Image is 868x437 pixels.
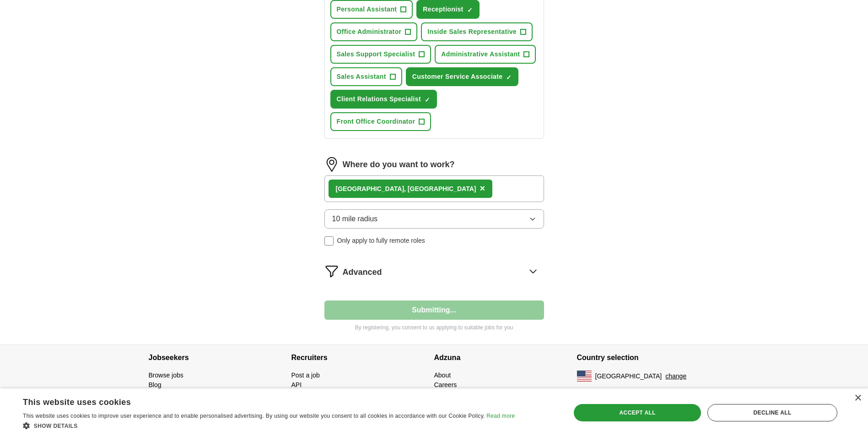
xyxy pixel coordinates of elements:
a: Post a job [291,371,320,379]
button: × [480,182,485,196]
button: Submitting... [324,300,544,320]
div: , [GEOGRAPHIC_DATA] [336,184,476,194]
div: Show details [23,421,515,430]
span: Only apply to fully remote roles [337,236,425,246]
h4: Country selection [577,345,720,371]
a: API [291,381,302,388]
span: Client Relations Specialist [337,94,421,104]
span: Administrative Assistant [441,49,520,59]
div: Decline all [707,404,837,421]
span: ✓ [506,74,512,81]
div: This website uses cookies [23,394,492,408]
span: ✓ [425,96,430,104]
a: About [434,371,451,379]
strong: [GEOGRAPHIC_DATA] [336,185,404,192]
img: filter [324,264,339,279]
span: Front Office Coordinator [337,117,415,126]
span: Customer Service Associate [412,72,503,82]
button: Client Relations Specialist✓ [330,90,437,109]
label: Where do you want to work? [343,158,455,171]
span: ✓ [467,6,473,14]
button: Inside Sales Representative [421,22,533,41]
button: Sales Assistant [330,67,402,86]
a: Browse jobs [149,371,183,379]
span: Sales Assistant [337,72,386,82]
a: Blog [149,381,162,388]
span: This website uses cookies to improve user experience and to enable personalised advertising. By u... [23,413,485,419]
p: By registering, you consent to us applying to suitable jobs for you [324,323,544,332]
input: Only apply to fully remote roles [324,236,334,246]
span: Receptionist [423,5,463,14]
img: US flag [577,371,592,382]
button: 10 mile radius [324,209,544,229]
span: Office Administrator [337,27,402,37]
span: Sales Support Specialist [337,49,415,59]
span: Inside Sales Representative [427,27,517,37]
span: × [480,183,485,193]
span: Personal Assistant [337,5,397,14]
button: change [665,371,686,381]
span: Show details [34,423,78,429]
button: Office Administrator [330,22,418,41]
span: 10 mile radius [332,213,378,224]
div: Accept all [574,404,701,421]
img: location.png [324,157,339,172]
button: Front Office Coordinator [330,112,431,131]
a: Read more, opens a new window [486,413,515,419]
span: Advanced [343,266,382,279]
button: Sales Support Specialist [330,45,431,64]
a: Careers [434,381,457,388]
button: Administrative Assistant [435,45,536,64]
span: [GEOGRAPHIC_DATA] [595,371,662,381]
div: Close [854,395,861,402]
button: Customer Service Associate✓ [406,67,519,86]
